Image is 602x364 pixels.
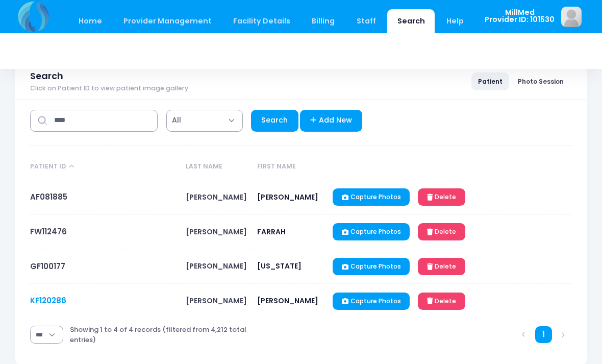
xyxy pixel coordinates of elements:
a: Capture Photos [333,258,410,275]
span: MillMed Provider ID: 101530 [485,9,555,23]
a: Delete [418,258,465,275]
a: Search [387,9,435,33]
a: AF081885 [30,191,67,202]
a: KF120286 [30,295,66,306]
a: Help [437,9,474,33]
span: Click on Patient ID to view patient image gallery [30,85,188,92]
th: First Name: activate to sort column ascending [253,154,328,180]
a: Delete [418,188,465,206]
a: Delete [418,293,465,310]
span: All [166,110,243,132]
span: [PERSON_NAME] [186,192,247,202]
span: All [172,115,181,126]
a: Add New [300,110,363,132]
div: Showing 1 to 4 of 4 records (filtered from 4,212 total entries) [70,318,251,351]
a: Capture Photos [333,293,410,310]
a: Home [68,9,112,33]
a: Delete [418,223,465,240]
span: Search [30,70,63,81]
span: [PERSON_NAME] [257,296,318,306]
span: [PERSON_NAME] [186,296,247,306]
a: Facility Details [223,9,300,33]
span: FARRAH [257,227,286,237]
span: [PERSON_NAME] [186,227,247,237]
a: FW112476 [30,226,67,237]
th: Last Name: activate to sort column ascending [181,154,253,180]
th: Patient ID: activate to sort column descending [30,154,181,180]
a: Search [251,110,298,132]
a: Capture Photos [333,223,410,240]
a: Provider Management [113,9,221,33]
a: 1 [535,326,552,343]
a: Capture Photos [333,188,410,206]
span: [PERSON_NAME] [257,192,318,202]
span: [US_STATE] [257,261,302,271]
a: Patient [471,72,509,90]
span: [PERSON_NAME] [186,261,247,271]
a: Staff [346,9,386,33]
a: Photo Session [511,72,570,90]
img: image [561,7,582,27]
a: GF100177 [30,261,65,272]
a: Billing [302,9,345,33]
